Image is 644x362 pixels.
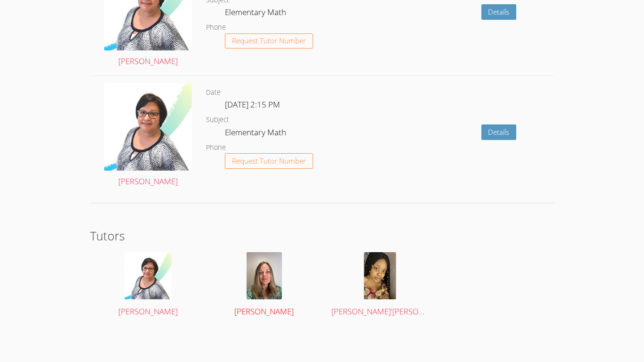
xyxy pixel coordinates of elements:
[225,153,313,169] button: Request Tutor Number
[206,87,221,99] dt: Date
[225,33,313,49] button: Request Tutor Number
[215,252,313,319] a: [PERSON_NAME]
[247,252,282,299] img: IMG_0658.jpeg
[104,83,192,189] a: [PERSON_NAME]
[206,22,226,33] dt: Phone
[206,142,226,154] dt: Phone
[225,6,288,22] dd: Elementary Math
[232,37,306,44] span: Request Tutor Number
[99,252,197,319] a: [PERSON_NAME]
[118,306,178,317] span: [PERSON_NAME]
[331,252,429,319] a: [PERSON_NAME]'[PERSON_NAME]
[124,252,172,299] img: avatar.png
[481,124,517,140] a: Details
[225,99,280,110] span: [DATE] 2:15 PM
[481,4,517,20] a: Details
[104,83,192,171] img: avatar.png
[232,157,306,165] span: Request Tutor Number
[364,252,396,299] img: avatar.png
[206,114,229,126] dt: Subject
[234,306,294,317] span: [PERSON_NAME]
[225,126,288,142] dd: Elementary Math
[90,227,554,245] h2: Tutors
[331,306,452,317] span: [PERSON_NAME]'[PERSON_NAME]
